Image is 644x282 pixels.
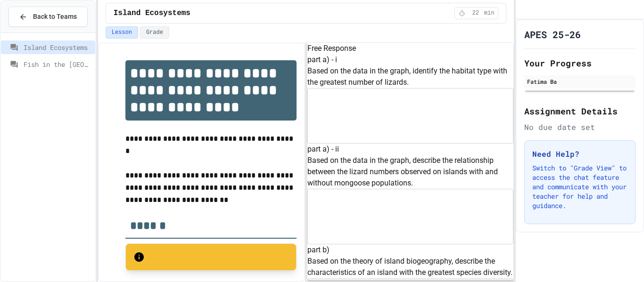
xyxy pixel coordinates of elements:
h6: part a) - ii [307,144,513,155]
button: Lesson [106,26,138,39]
span: Back to Teams [33,12,77,22]
h3: Need Help? [532,148,627,160]
h1: APES 25-26 [524,28,581,41]
h6: part a) - i [307,54,513,65]
p: Switch to "Grade View" to access the chat feature and communicate with your teacher for help and ... [532,163,627,210]
h6: Free Response [307,43,513,54]
span: min [484,9,495,17]
h6: part b) [307,244,513,256]
button: Back to Teams [8,7,88,27]
div: No due date set [524,121,636,133]
div: Fatima Ba [527,77,633,86]
span: Island Ecosystems [24,42,91,52]
button: Grade [140,26,169,39]
p: Based on the data in the graph, identify the habitat type with the greatest number of lizards. [307,65,513,88]
p: Based on the data in the graph, describe the relationship between the lizard numbers observed on ... [307,155,513,189]
span: 22 [468,9,483,17]
span: Island Ecosystems [114,8,190,19]
span: Fish in the [GEOGRAPHIC_DATA] [24,59,91,69]
h2: Assignment Details [524,105,636,118]
p: Based on the theory of island biogeography, describe the characteristics of an island with the gr... [307,256,513,278]
h2: Your Progress [524,56,636,70]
